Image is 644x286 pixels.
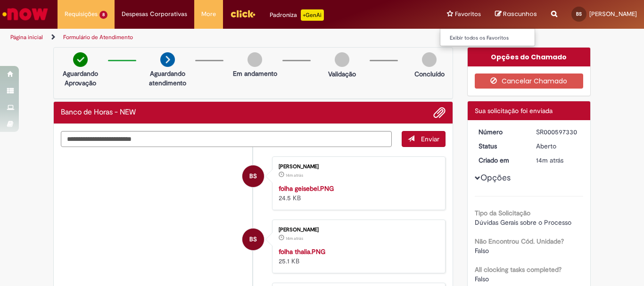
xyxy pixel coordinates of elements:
b: Tipo da Solicitação [475,209,530,217]
button: Enviar [402,131,446,147]
span: [PERSON_NAME] [589,10,637,18]
a: Exibir todos os Favoritos [440,33,544,43]
b: Não Encontrou Cód. Unidade? [475,237,564,245]
img: img-circle-grey.png [335,52,349,67]
time: 01/10/2025 14:42:15 [536,156,563,164]
div: SR000597330 [536,127,580,137]
p: Em andamento [233,69,277,78]
a: folha thalia.PNG [279,247,325,256]
ul: Favoritos [440,28,535,46]
span: Rascunhos [503,9,537,18]
span: Sua solicitação foi enviada [475,106,553,115]
img: img-circle-grey.png [248,52,262,67]
div: 24.5 KB [279,184,436,203]
div: [PERSON_NAME] [279,164,436,170]
dt: Status [471,141,529,151]
h2: Banco de Horas - NEW Histórico de tíquete [61,108,136,117]
p: Concluído [414,69,445,79]
span: 8 [99,11,107,19]
button: Adicionar anexos [433,106,446,119]
span: BS [249,165,257,188]
div: 01/10/2025 14:42:15 [536,155,580,165]
div: Bruna Morais Dos Santos [242,165,264,187]
div: 25.1 KB [279,247,436,266]
div: Bruna Morais Dos Santos [242,229,264,250]
div: [PERSON_NAME] [279,227,436,233]
p: +GenAi [301,9,324,21]
div: Aberto [536,141,580,151]
span: 14m atrás [286,172,303,178]
span: 14m atrás [286,236,303,241]
dt: Criado em [471,155,529,165]
dt: Número [471,127,529,137]
p: Aguardando Aprovação [58,69,103,88]
textarea: Digite sua mensagem aqui... [61,131,392,147]
a: Rascunhos [495,10,537,19]
span: 14m atrás [536,156,563,164]
a: Formulário de Atendimento [63,33,133,41]
b: All clocking tasks completed? [475,265,561,274]
img: check-circle-green.png [73,52,88,67]
div: Opções do Chamado [468,48,591,66]
a: Página inicial [10,33,43,41]
span: Dúvidas Gerais sobre o Processo [475,218,571,227]
p: Aguardando atendimento [145,69,190,88]
span: Favoritos [455,9,481,19]
time: 01/10/2025 14:42:11 [286,172,303,178]
div: Padroniza [270,9,324,21]
time: 01/10/2025 14:42:11 [286,236,303,241]
a: folha geisebel.PNG [279,184,334,193]
span: BS [249,228,257,251]
span: BS [576,11,582,17]
img: click_logo_yellow_360x200.png [230,7,256,21]
span: Despesas Corporativas [122,9,187,19]
span: Requisições [65,9,98,19]
button: Cancelar Chamado [475,74,584,89]
img: img-circle-grey.png [422,52,437,67]
ul: Trilhas de página [7,29,422,46]
span: More [201,9,216,19]
span: Falso [475,275,489,283]
p: Validação [328,69,356,79]
img: arrow-next.png [160,52,175,67]
span: Enviar [421,135,439,143]
span: Falso [475,246,489,255]
img: ServiceNow [1,5,50,24]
